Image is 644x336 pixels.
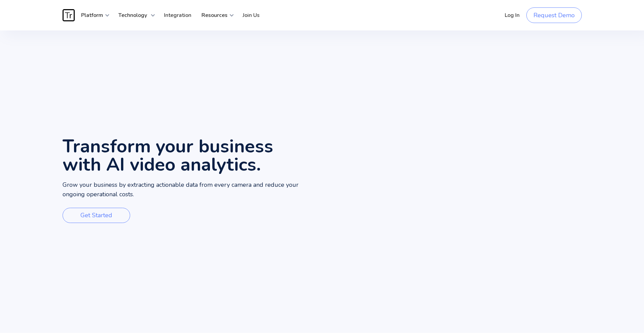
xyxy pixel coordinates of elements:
a: Log In [500,5,525,25]
a: home [63,9,76,21]
div: Resources [196,5,234,25]
h1: Transform your business with AI video analytics. [63,137,322,174]
img: Traces Logo [63,9,75,21]
div: Technology [113,5,156,25]
a: Get Started [63,208,130,223]
a: Join Us [238,5,265,25]
strong: Resources [201,12,228,19]
strong: Platform [81,12,103,19]
p: Grow your business by extracting actionable data from every camera and reduce your ongoing operat... [63,180,322,199]
a: Request Demo [526,7,582,23]
a: Integration [159,5,196,25]
strong: Technology [118,12,147,19]
div: Platform [76,5,110,25]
